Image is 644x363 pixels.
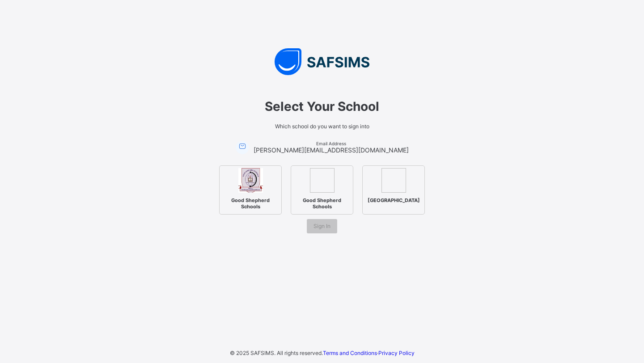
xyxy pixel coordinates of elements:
span: Select Your School [197,99,447,114]
img: SAFSIMS Logo [188,48,456,75]
img: Good Shepherd Schools [238,168,263,193]
span: Email Address [254,141,409,146]
span: Good Shepherd Schools [223,195,278,212]
a: Terms and Conditions [323,350,377,356]
a: Privacy Policy [378,350,415,356]
span: Good Shepherd Schools [295,195,349,212]
img: Good Shepherd Schools [310,168,335,193]
span: Sign In [314,223,330,229]
span: · [323,350,415,356]
span: [GEOGRAPHIC_DATA] [365,195,422,206]
span: © 2025 SAFSIMS. All rights reserved. [230,350,323,356]
span: Which school do you want to sign into [197,123,447,130]
span: [PERSON_NAME][EMAIL_ADDRESS][DOMAIN_NAME] [254,146,409,154]
img: GOOD SHEPHERD SCHOOL HOPE TOWN [381,168,406,193]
